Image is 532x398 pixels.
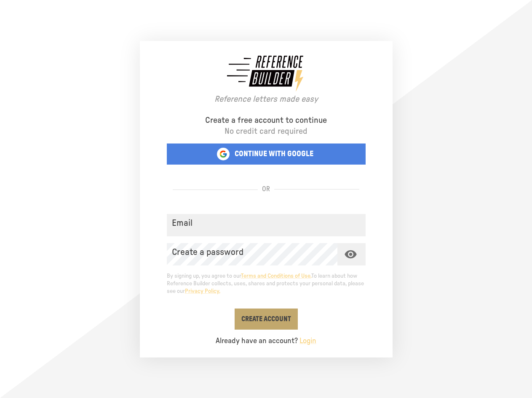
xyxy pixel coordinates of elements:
[167,143,366,165] button: CONTINUE WITH GOOGLE
[214,94,318,105] p: Reference letters made easy
[235,309,298,330] button: Create Account
[299,337,316,345] a: Login
[185,288,220,294] a: Privacy Policy.
[225,126,307,137] p: No credit card required
[241,273,311,279] a: Terms and Conditions of Use.
[167,272,366,295] p: By signing up, you agree to our To learn about how Reference Builder collects, uses, shares and p...
[205,115,327,126] p: Create a free account to continue
[224,51,308,94] img: logo
[235,149,313,159] p: CONTINUE WITH GOOGLE
[262,185,270,194] p: OR
[341,244,361,264] button: toggle password visibility
[216,336,316,346] p: Already have an account?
